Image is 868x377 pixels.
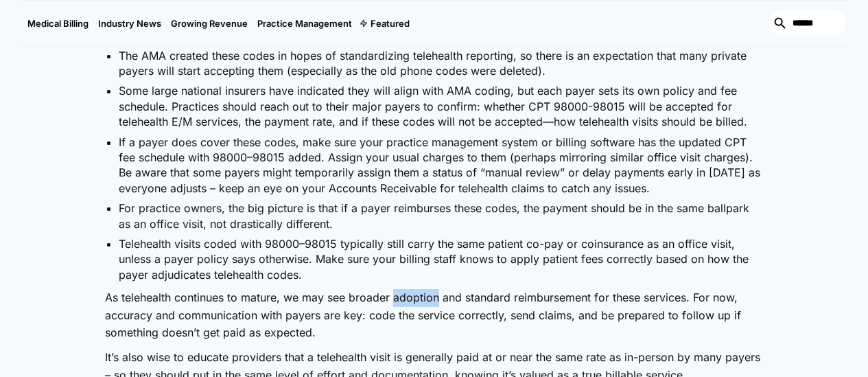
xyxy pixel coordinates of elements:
[253,1,357,46] a: Practice Management
[119,48,764,79] li: The AMA created these codes in hopes of standardizing telehealth reporting, so there is an expect...
[105,289,764,342] p: As telehealth continues to mature, we may see broader adoption and standard reimbursement for the...
[93,1,166,46] a: Industry News
[357,1,414,46] div: Featured
[166,1,253,46] a: Growing Revenue
[119,236,764,282] li: Telehealth visits coded with 98000–98015 typically still carry the same patient co-pay or coinsur...
[119,201,764,231] li: For practice owners, the big picture is that if a payer reimburses these codes, the payment shoul...
[119,135,764,196] li: If a payer does cover these codes, make sure your practice management system or billing software ...
[119,83,764,129] li: Some large national insurers have indicated they will align with AMA coding, but each payer sets ...
[371,18,410,29] div: Featured
[23,1,93,46] a: Medical Billing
